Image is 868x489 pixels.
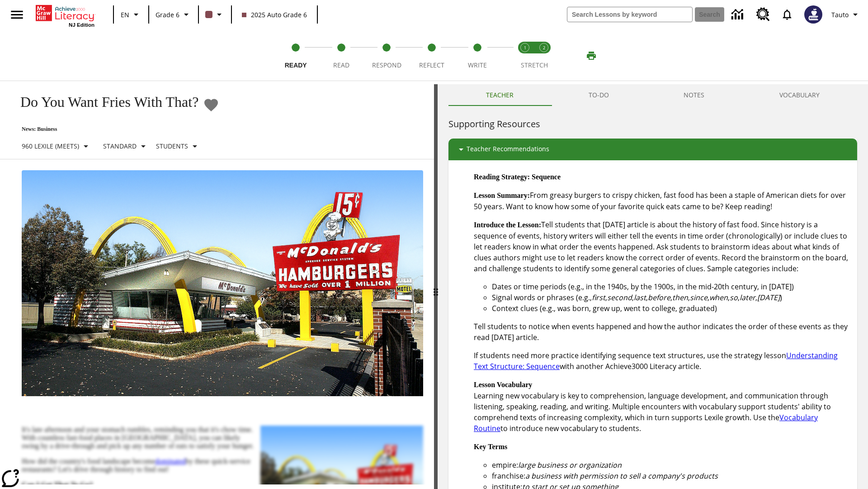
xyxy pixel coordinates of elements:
em: large business or organization [518,460,622,470]
span: Respond [372,61,401,69]
button: Respond step 3 of 5 [360,31,413,81]
em: first [592,292,605,302]
button: VOCABULARY [742,84,857,106]
p: News: Business [11,126,219,133]
button: Write step 5 of 5 [451,31,504,81]
p: 960 Lexile (Meets) [22,141,79,151]
input: search field [567,7,692,22]
li: franchise: [492,470,850,481]
button: Select Lexile, 960 Lexile (Meets) [18,138,95,154]
strong: Introduce the Lesson: [474,221,541,229]
button: Profile/Settings [828,6,864,23]
p: Students [156,141,188,151]
div: Home [36,3,94,28]
a: Notifications [775,3,799,26]
em: last [634,292,646,302]
button: Scaffolds, Standard [99,138,152,154]
button: Ready step 1 of 5 [269,31,322,81]
strong: Lesson Vocabulary [474,381,532,388]
em: [DATE] [757,292,780,302]
button: Grade: Grade 6, Select a grade [152,6,195,23]
em: before [648,292,670,302]
button: Stretch Read step 1 of 2 [512,31,538,81]
a: Resource Center, Will open in new tab [751,2,775,27]
em: since [690,292,708,302]
button: Select Student [152,138,204,154]
span: Read [333,61,349,69]
text: 1 [524,45,526,51]
button: Reflect step 4 of 5 [406,31,458,81]
span: EN [121,10,129,19]
strong: Sequence [532,173,561,181]
img: Avatar [804,5,822,24]
a: Data Center [726,2,751,27]
p: Tell students that [DATE] article is about the history of fast food. Since history is a sequence ... [474,219,850,274]
text: 2 [543,45,545,51]
div: activity [438,84,868,489]
em: second [607,292,632,302]
em: later [740,292,755,302]
button: Teacher [448,84,551,106]
button: Print [577,48,606,64]
span: 2025 Auto Grade 6 [242,10,307,19]
p: If students need more practice identifying sequence text structures, use the strategy lesson with... [474,350,850,372]
li: empire: [492,460,850,470]
p: Standard [103,141,137,151]
em: so [730,292,738,302]
li: Dates or time periods (e.g., in the 1940s, by the 1900s, in the mid-20th century, in [DATE]) [492,281,850,292]
em: a business with permission to sell a company's products [525,471,718,481]
span: Tauto [831,10,849,19]
span: Write [468,61,487,69]
div: Press Enter or Spacebar and then press right and left arrow keys to move the slider [434,84,438,489]
p: Learning new vocabulary is key to comprehension, language development, and communication through ... [474,379,850,434]
button: Stretch Respond step 2 of 2 [531,31,557,81]
p: From greasy burgers to crispy chicken, fast food has been a staple of American diets for over 50 ... [474,190,850,212]
span: NJ Edition [69,22,94,28]
li: Context clues (e.g., was born, grew up, went to college, graduated) [492,303,850,314]
button: Add to Favorites - Do You Want Fries With That? [203,97,219,113]
img: One of the first McDonald's stores, with the iconic red sign and golden arches. [22,170,423,397]
strong: Lesson Summary: [474,192,530,199]
strong: Key Terms [474,443,507,451]
button: Class color is dark brown. Change class color [202,6,228,23]
strong: Reading Strategy: [474,173,530,181]
p: Tell students to notice when events happened and how the author indicates the order of these even... [474,321,850,343]
span: Grade 6 [156,10,179,19]
span: Ready [285,62,307,69]
h1: Do You Want Fries With That? [11,94,198,110]
button: TO-DO [551,84,646,106]
span: STRETCH [521,61,548,69]
button: Language: EN, Select a language [117,6,146,23]
button: NOTES [646,84,742,106]
div: Teacher Recommendations [448,139,857,160]
p: Teacher Recommendations [467,144,549,155]
li: Signal words or phrases (e.g., , , , , , , , , , ) [492,292,850,303]
button: Open side menu [4,1,30,28]
div: Instructional Panel Tabs [448,84,857,106]
em: then [672,292,688,302]
button: Read step 2 of 5 [315,31,367,81]
em: when [709,292,728,302]
span: Reflect [419,61,444,69]
button: Select a new avatar [799,3,828,26]
h6: Supporting Resources [448,117,857,131]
